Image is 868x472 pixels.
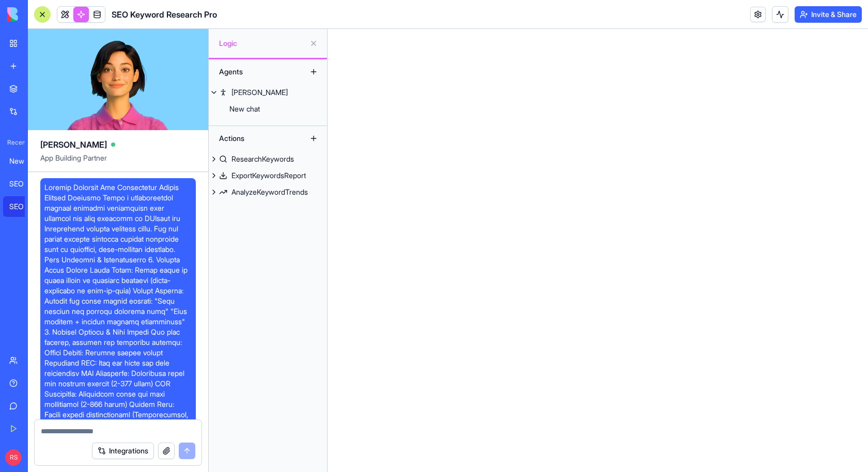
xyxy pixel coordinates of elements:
span: Recent [3,138,25,147]
a: SEO Keyword Research Pro [3,196,44,217]
a: New App [3,151,44,171]
div: ExportKeywordsReport [231,170,306,181]
span: [PERSON_NAME] [40,138,107,151]
span: App Building Partner [40,153,196,171]
div: SEO Keyword Research Pro [9,179,38,189]
div: [PERSON_NAME] [231,87,288,98]
div: ResearchKeywords [231,154,294,164]
a: New chat [209,101,327,117]
span: RS [5,449,22,466]
span: Logic [219,38,305,49]
div: New chat [229,104,260,114]
a: SEO Keyword Research Pro [3,174,44,194]
div: New App [9,156,38,166]
a: AnalyzeKeywordTrends [209,184,327,200]
div: SEO Keyword Research Pro [9,201,38,212]
div: Actions [214,130,297,147]
div: Agents [214,64,297,80]
a: ExportKeywordsReport [209,167,327,184]
a: [PERSON_NAME] [209,84,327,101]
div: AnalyzeKeywordTrends [231,187,308,197]
button: Invite & Share [795,6,862,23]
span: SEO Keyword Research Pro [112,8,217,21]
img: logo [7,7,71,22]
button: Integrations [92,443,154,459]
a: ResearchKeywords [209,151,327,167]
